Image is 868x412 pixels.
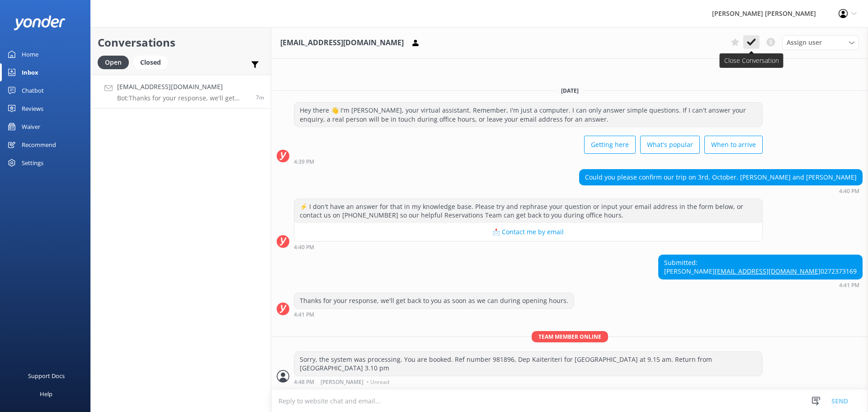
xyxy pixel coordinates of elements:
[367,379,389,385] span: • Unread
[321,379,363,385] span: [PERSON_NAME]
[28,367,65,385] div: Support Docs
[22,81,44,99] div: Chatbot
[256,94,264,101] span: Oct 01 2025 04:41pm (UTC +13:00) Pacific/Auckland
[133,57,172,67] a: Closed
[579,188,863,194] div: Oct 01 2025 04:40pm (UTC +13:00) Pacific/Auckland
[98,34,264,51] h2: Conversations
[294,199,762,223] div: ⚡ I don't have an answer for that in my knowledge base. Please try and rephrase your question or ...
[839,283,859,288] strong: 4:41 PM
[98,57,133,67] a: Open
[556,87,584,95] span: [DATE]
[22,45,38,63] div: Home
[22,136,56,154] div: Recommend
[294,312,314,317] strong: 4:41 PM
[294,293,574,308] div: Thanks for your response, we'll get back to you as soon as we can during opening hours.
[658,282,863,288] div: Oct 01 2025 04:41pm (UTC +13:00) Pacific/Auckland
[580,170,862,185] div: Could you please confirm our trip on 3rd, October. [PERSON_NAME] and [PERSON_NAME]
[782,35,859,50] div: Assign User
[40,385,52,403] div: Help
[715,267,821,275] a: [EMAIL_ADDRESS][DOMAIN_NAME]
[659,255,862,279] div: Submitted: [PERSON_NAME] 0272373169
[294,158,763,165] div: Oct 01 2025 04:39pm (UTC +13:00) Pacific/Auckland
[22,99,43,118] div: Reviews
[22,118,40,136] div: Waiver
[294,245,314,250] strong: 4:40 PM
[704,136,763,154] button: When to arrive
[294,159,314,165] strong: 4:39 PM
[91,75,271,109] a: [EMAIL_ADDRESS][DOMAIN_NAME]Bot:Thanks for your response, we'll get back to you as soon as we can...
[280,37,404,49] h3: [EMAIL_ADDRESS][DOMAIN_NAME]
[294,311,574,317] div: Oct 01 2025 04:41pm (UTC +13:00) Pacific/Auckland
[294,244,763,250] div: Oct 01 2025 04:40pm (UTC +13:00) Pacific/Auckland
[117,94,249,102] p: Bot: Thanks for your response, we'll get back to you as soon as we can during opening hours.
[294,352,762,376] div: Sorry, the system was processing. You are booked. Ref number 981896, Dep Kaiteriteri for [GEOGRAP...
[22,154,43,172] div: Settings
[294,379,763,385] div: Oct 01 2025 04:48pm (UTC +13:00) Pacific/Auckland
[98,56,129,69] div: Open
[787,38,822,47] span: Assign user
[294,223,762,241] button: 📩 Contact me by email
[22,63,38,81] div: Inbox
[294,103,762,127] div: Hey there 👋 I'm [PERSON_NAME], your virtual assistant. Remember, I'm just a computer. I can only ...
[532,331,608,342] span: Team member online
[117,82,249,92] h4: [EMAIL_ADDRESS][DOMAIN_NAME]
[133,56,168,69] div: Closed
[294,379,314,385] strong: 4:48 PM
[14,15,66,30] img: yonder-white-logo.png
[584,136,636,154] button: Getting here
[640,136,700,154] button: What's popular
[839,189,859,194] strong: 4:40 PM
